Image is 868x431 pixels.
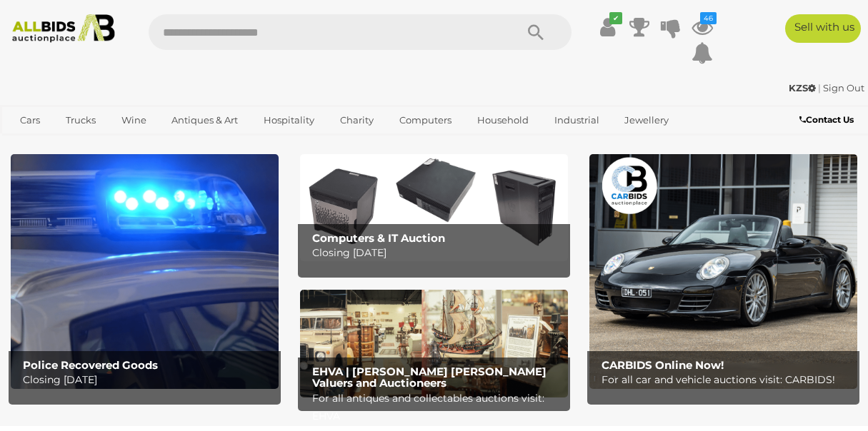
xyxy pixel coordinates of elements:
a: Office [11,132,56,156]
a: Charity [331,108,383,132]
a: [GEOGRAPHIC_DATA] [119,132,239,156]
a: Computers [390,108,461,132]
a: Contact Us [799,112,857,128]
a: Industrial [545,108,609,132]
a: Sell with us [785,14,862,43]
a: ✔ [597,14,619,40]
a: CARBIDS Online Now! CARBIDS Online Now! For all car and vehicle auctions visit: CARBIDS! [589,154,857,389]
a: 46 [692,14,713,40]
b: CARBIDS Online Now! [602,358,724,372]
img: Allbids.com.au [6,14,121,43]
a: Sports [64,132,111,156]
img: EHVA | Evans Hastings Valuers and Auctioneers [300,290,568,397]
b: EHVA | [PERSON_NAME] [PERSON_NAME] Valuers and Auctioneers [312,365,547,390]
b: Police Recovered Goods [23,358,158,372]
img: CARBIDS Online Now! [589,154,857,389]
p: For all car and vehicle auctions visit: CARBIDS! [602,371,852,389]
a: EHVA | Evans Hastings Valuers and Auctioneers EHVA | [PERSON_NAME] [PERSON_NAME] Valuers and Auct... [300,290,568,397]
button: Search [500,14,572,50]
img: Computers & IT Auction [300,154,568,261]
p: For all antiques and collectables auctions visit: EHVA [312,390,563,425]
a: KZS [789,82,818,93]
span: | [818,82,821,93]
b: Contact Us [799,114,854,125]
a: Household [468,108,538,132]
a: Hospitality [254,108,324,132]
a: Jewellery [615,108,678,132]
a: Sign Out [823,82,864,93]
a: Cars [11,108,49,132]
b: Computers & IT Auction [312,231,445,245]
strong: KZS [789,82,816,93]
a: Antiques & Art [162,108,247,132]
a: Police Recovered Goods Police Recovered Goods Closing [DATE] [11,154,279,389]
i: 46 [700,12,717,24]
a: Wine [112,108,156,132]
a: Computers & IT Auction Computers & IT Auction Closing [DATE] [300,154,568,261]
a: Trucks [56,108,105,132]
img: Police Recovered Goods [11,154,279,389]
i: ✔ [609,12,622,24]
p: Closing [DATE] [312,244,563,262]
p: Closing [DATE] [23,371,274,389]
